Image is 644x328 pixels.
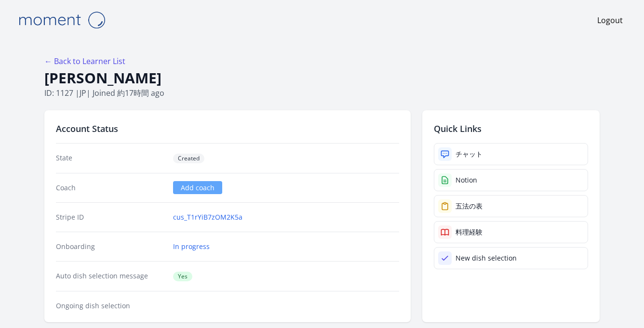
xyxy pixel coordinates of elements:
a: Notion [434,169,588,191]
dt: Stripe ID [56,212,165,222]
h2: Quick Links [434,122,588,135]
a: In progress [173,242,210,251]
dt: Coach [56,183,165,193]
h1: [PERSON_NAME] [44,69,600,87]
dt: Auto dish selection message [56,271,165,281]
span: Yes [173,272,192,281]
div: 料理経験 [456,227,483,237]
a: チャット [434,143,588,165]
dt: State [56,153,165,163]
dt: Ongoing dish selection [56,301,165,311]
div: Notion [456,175,477,185]
div: New dish selection [456,253,517,263]
dt: Onboarding [56,242,165,251]
span: jp [80,88,86,98]
span: Created [173,154,204,163]
div: チャット [456,149,483,159]
a: 料理経験 [434,221,588,243]
div: 五法の表 [456,201,483,211]
a: New dish selection [434,247,588,269]
a: cus_T1rYiB7zOM2K5a [173,212,242,222]
a: Add coach [173,181,222,194]
a: Logout [597,14,623,26]
a: 五法の表 [434,195,588,217]
p: ID: 1127 | | Joined 約17時間 ago [44,87,600,99]
img: Moment [13,8,110,32]
a: ← Back to Learner List [44,56,125,66]
h2: Account Status [56,122,399,135]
